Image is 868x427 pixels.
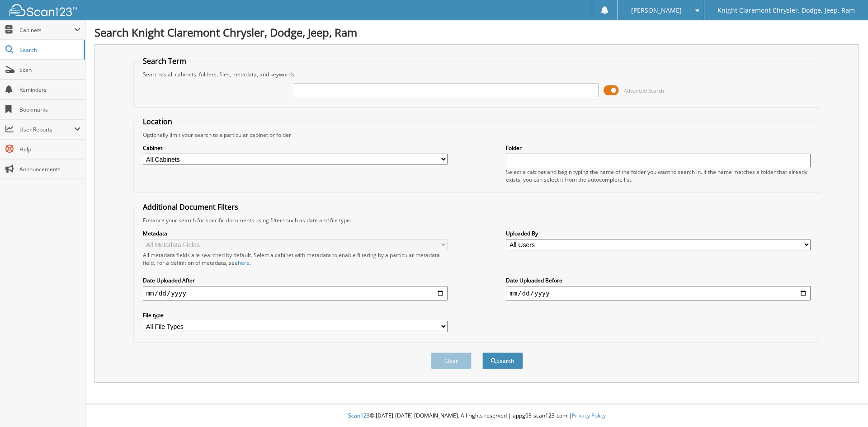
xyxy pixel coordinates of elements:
[94,25,859,40] h1: Search Knight Claremont Chrysler, Dodge, Jeep, Ram
[823,384,868,427] iframe: Chat Widget
[631,8,682,13] span: [PERSON_NAME]
[138,202,243,212] legend: Additional Document Filters
[482,352,523,369] button: Search
[717,8,855,13] span: Knight Claremont Chrysler, Dodge, Jeep, Ram
[19,46,79,54] span: Search
[506,230,811,237] label: Uploaded By
[19,126,74,133] span: User Reports
[138,216,816,224] div: Enhance your search for specific documents using filters such as date and file type.
[572,412,606,419] a: Privacy Policy
[19,106,80,113] span: Bookmarks
[19,66,80,74] span: Scan
[143,251,448,267] div: All metadata fields are searched by default. Select a cabinet with metadata to enable filtering b...
[143,311,448,319] label: File type
[431,352,472,369] button: Clear
[506,144,811,152] label: Folder
[138,56,191,66] legend: Search Term
[348,412,370,419] span: Scan123
[19,26,74,34] span: Cabinets
[138,70,816,78] div: Searches all cabinets, folders, files, metadata, and keywords
[9,4,77,16] img: scan123-logo-white.svg
[506,286,811,300] input: end
[143,277,448,284] label: Date Uploaded After
[143,144,448,152] label: Cabinet
[506,277,811,284] label: Date Uploaded Before
[85,405,868,427] div: © [DATE]-[DATE] [DOMAIN_NAME]. All rights reserved | appg03-scan123-com |
[19,86,80,94] span: Reminders
[19,145,80,153] span: Help
[238,259,250,267] a: here
[506,168,811,183] div: Select a cabinet and begin typing the name of the folder you want to search in. If the name match...
[138,131,816,139] div: Optionally limit your search to a particular cabinet or folder
[143,230,448,237] label: Metadata
[19,165,80,173] span: Announcements
[138,117,177,127] legend: Location
[624,87,664,94] span: Advanced Search
[143,286,448,300] input: start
